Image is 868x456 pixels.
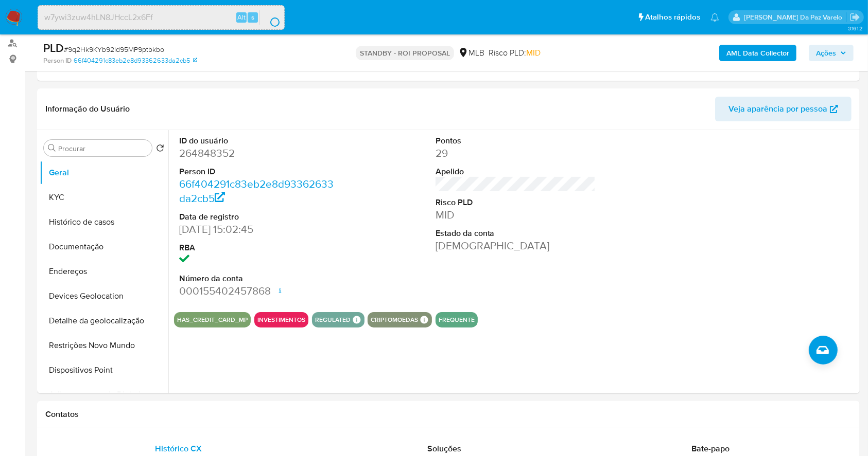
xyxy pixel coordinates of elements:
dt: Data de registro [179,211,340,223]
dt: ID do usuário [179,135,340,147]
button: KYC [40,185,168,210]
a: 66f404291c83eb2e8d93362633da2cb5 [74,56,197,65]
dd: 264848352 [179,146,340,160]
dt: Risco PLD [436,197,596,208]
dd: MID [436,208,596,222]
button: AML Data Collector [719,45,796,61]
dt: Pontos [436,135,596,147]
button: Devices Geolocation [40,284,168,308]
h1: Contatos [45,409,852,419]
button: Endereços [40,259,168,284]
span: Risco PLD: [489,47,541,59]
span: Veja aparência por pessoa [728,97,827,121]
input: Pesquise usuários ou casos... [38,11,284,24]
button: search-icon [259,10,281,25]
span: Soluções [427,443,461,454]
dd: [DATE] 15:02:45 [179,222,340,236]
button: Ações [809,45,854,61]
dt: Person ID [179,166,340,177]
p: STANDBY - ROI PROPOSAL [356,46,454,60]
b: AML Data Collector [726,45,789,61]
b: Person ID [43,56,72,65]
button: Retornar ao pedido padrão [156,144,164,155]
a: Notificações [710,13,719,22]
button: Restrições Novo Mundo [40,333,168,358]
h1: Informação do Usuário [45,104,130,114]
span: s [251,12,254,22]
span: Bate-papo [691,443,730,454]
button: Detalhe da geolocalização [40,308,168,333]
button: Documentação [40,234,168,259]
span: MID [526,47,541,59]
button: Histórico de casos [40,210,168,234]
div: MLB [458,47,484,59]
a: 66f404291c83eb2e8d93362633da2cb5 [179,176,334,206]
dt: Apelido [436,166,596,177]
span: Alt [237,12,246,22]
dt: RBA [179,242,340,253]
button: Geral [40,160,168,185]
dt: Estado da conta [436,228,596,239]
button: Veja aparência por pessoa [715,97,852,121]
span: Histórico CX [155,443,202,454]
dt: Número da conta [179,273,340,284]
b: PLD [43,40,64,56]
p: patricia.varelo@mercadopago.com.br [744,12,846,22]
span: 3.161.2 [848,24,863,32]
span: # 9q2Hk9KYb92Id95MP9ptbkbo [64,44,164,54]
span: Ações [816,45,836,61]
button: Dispositivos Point [40,358,168,382]
dd: [DEMOGRAPHIC_DATA] [436,239,596,253]
dd: 29 [436,146,596,160]
button: Adiantamentos de Dinheiro [40,382,168,407]
dd: 000155402457868 [179,284,340,298]
input: Procurar [58,144,148,153]
span: Atalhos rápidos [645,12,700,23]
a: Sair [849,12,860,23]
button: Procurar [48,144,56,152]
